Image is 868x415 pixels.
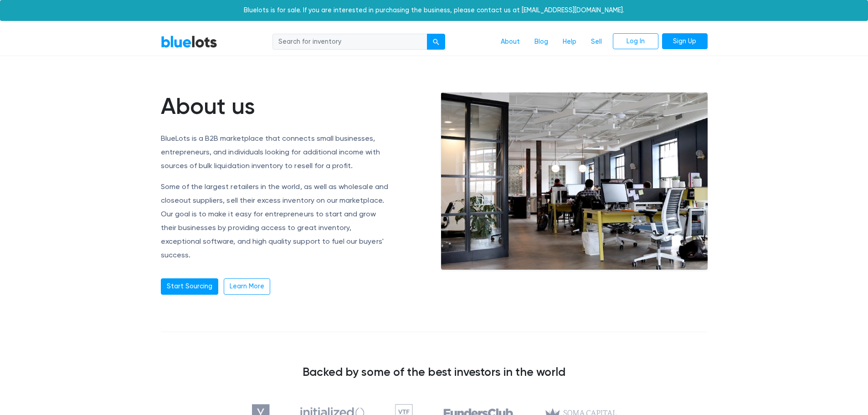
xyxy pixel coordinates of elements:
[584,33,609,51] a: Sell
[224,278,270,295] a: Learn More
[527,33,555,51] a: Blog
[161,132,391,173] p: BlueLots is a B2B marketplace that connects small businesses, entrepreneurs, and individuals look...
[555,33,584,51] a: Help
[161,180,391,262] p: Some of the largest retailers in the world, as well as wholesale and closeout suppliers, sell the...
[161,92,391,120] h1: About us
[613,33,658,50] a: Log In
[441,92,708,270] img: office-e6e871ac0602a9b363ffc73e1d17013cb30894adc08fbdb38787864bb9a1d2fe.jpg
[662,33,708,50] a: Sign Up
[161,278,218,295] a: Start Sourcing
[493,33,527,51] a: About
[272,34,427,50] input: Search for inventory
[161,35,217,48] a: BlueLots
[161,365,708,379] h3: Backed by some of the best investors in the world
